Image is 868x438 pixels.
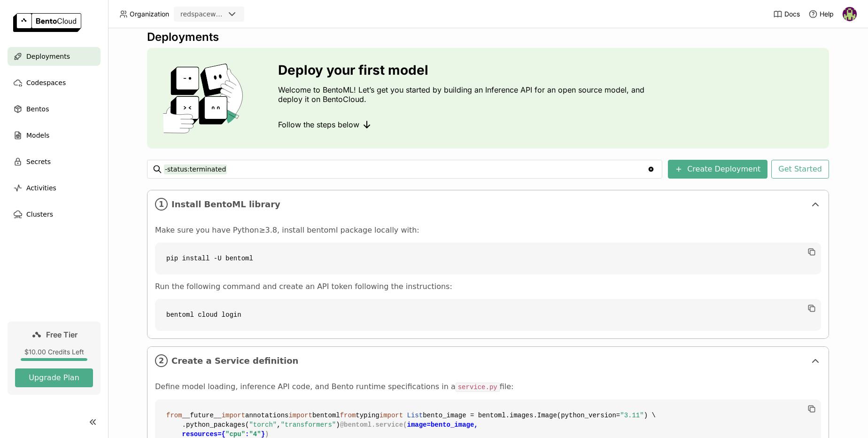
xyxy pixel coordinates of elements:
div: $10.00 Credits Left [15,348,93,356]
span: Organization [130,10,169,18]
span: Models [26,130,49,141]
i: 1 [155,198,168,211]
input: Selected redspaceworks. [225,10,226,19]
img: logo [13,13,81,32]
span: Install BentoML library [171,199,806,210]
i: 2 [155,354,168,367]
a: Docs [773,9,800,19]
code: bentoml cloud login [155,299,821,331]
div: Help [808,9,834,19]
span: import [380,412,403,419]
span: Secrets [26,156,51,167]
a: Codespaces [8,73,101,92]
svg: Clear value [647,165,655,173]
span: import [288,412,312,419]
span: Deployments [26,51,70,62]
p: Make sure you have Python≥3.8, install bentoml package locally with: [155,226,821,235]
p: Define model loading, inference API code, and Bento runtime specifications in a file: [155,382,821,392]
span: import [222,412,245,419]
span: Codespaces [26,77,66,88]
input: Search [164,162,647,177]
span: "4" [249,430,261,438]
span: Follow the steps below [278,120,359,129]
span: "transformers" [281,421,336,429]
div: 2Create a Service definition [147,347,829,375]
span: Create a Service definition [171,356,806,366]
button: Get Started [771,160,829,179]
img: cover onboarding [155,63,256,133]
a: Models [8,126,101,145]
a: Bentos [8,100,101,118]
span: from [340,412,356,419]
a: Secrets [8,152,101,171]
a: Deployments [8,47,101,66]
code: service.py [456,383,500,392]
a: Free Tier$10.00 Credits LeftUpgrade Plan [8,321,101,395]
h3: Deploy your first model [278,63,649,78]
code: pip install -U bentoml [155,242,821,274]
div: 1Install BentoML library [147,190,829,218]
span: Activities [26,182,56,194]
button: Upgrade Plan [15,368,93,387]
button: Create Deployment [668,160,767,179]
span: Docs [784,10,800,18]
a: Clusters [8,205,101,224]
span: Help [820,10,834,18]
img: Ranajit Sahoo [843,7,857,21]
span: List [407,412,423,419]
span: from [166,412,182,419]
p: Run the following command and create an API token following the instructions: [155,282,821,291]
span: "cpu" [225,430,245,438]
span: "3.11" [620,412,643,419]
span: Free Tier [46,330,77,339]
div: redspaceworks [180,9,225,19]
span: "torch" [249,421,277,429]
span: Clusters [26,209,53,220]
a: Activities [8,179,101,197]
span: Bentos [26,103,49,115]
div: Deployments [147,30,829,44]
p: Welcome to BentoML! Let’s get you started by building an Inference API for an open source model, ... [278,85,649,104]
